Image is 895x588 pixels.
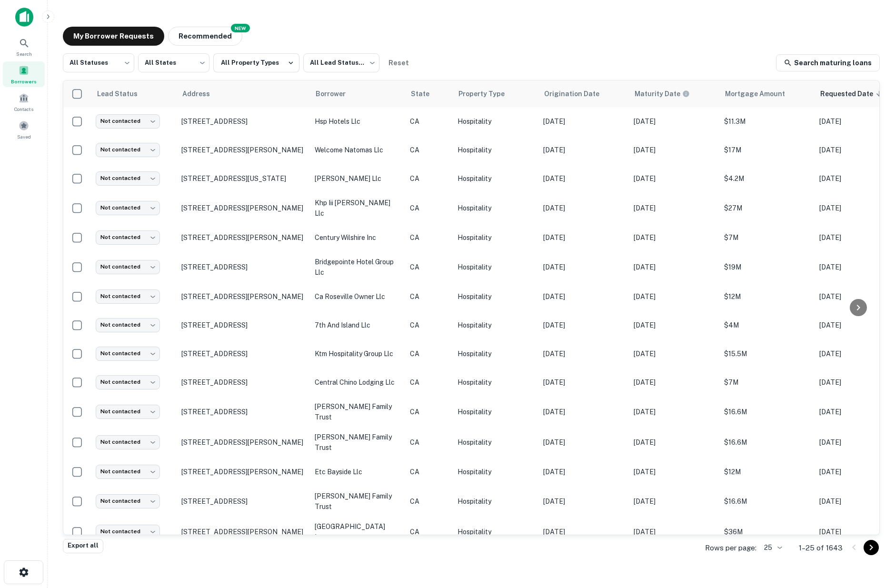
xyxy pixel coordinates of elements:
[410,291,448,302] p: CA
[96,375,160,389] div: Not contacted
[411,88,442,100] span: State
[181,378,305,387] p: [STREET_ADDRESS]
[543,467,624,477] p: [DATE]
[457,232,534,243] p: Hospitality
[181,349,305,358] p: [STREET_ADDRESS]
[543,377,624,388] p: [DATE]
[820,88,885,100] span: Requested Date
[16,50,32,58] span: Search
[181,321,305,329] p: [STREET_ADDRESS]
[410,320,448,330] p: CA
[724,145,810,155] p: $17M
[96,525,160,538] div: Not contacted
[634,173,715,184] p: [DATE]
[724,467,810,477] p: $12M
[181,292,305,301] p: [STREET_ADDRESS][PERSON_NAME]
[181,468,305,476] p: [STREET_ADDRESS][PERSON_NAME]
[543,145,624,155] p: [DATE]
[634,262,715,272] p: [DATE]
[634,291,715,302] p: [DATE]
[410,173,448,184] p: CA
[310,80,405,107] th: Borrower
[634,407,715,417] p: [DATE]
[457,262,534,272] p: Hospitality
[457,173,534,184] p: Hospitality
[457,467,534,477] p: Hospitality
[410,349,448,359] p: CA
[457,291,534,302] p: Hospitality
[847,512,895,558] iframe: Chat Widget
[634,116,715,127] p: [DATE]
[543,496,624,507] p: [DATE]
[635,89,680,99] h6: Maturity Date
[760,541,784,555] div: 25
[17,133,31,140] span: Saved
[96,318,160,332] div: Not contacted
[543,407,624,417] p: [DATE]
[14,105,33,113] span: Contacts
[96,405,160,419] div: Not contacted
[3,117,45,142] a: Saved
[315,232,400,243] p: century wilshire inc
[457,527,534,537] p: Hospitality
[231,24,250,32] div: NEW
[724,437,810,448] p: $16.6M
[315,491,400,512] p: [PERSON_NAME] family trust
[181,146,305,154] p: [STREET_ADDRESS][PERSON_NAME]
[181,263,305,271] p: [STREET_ADDRESS]
[181,204,305,212] p: [STREET_ADDRESS][PERSON_NAME]
[634,437,715,448] p: [DATE]
[315,320,400,330] p: 7th and island llc
[457,145,534,155] p: Hospitality
[213,53,299,72] button: All Property Types
[543,527,624,537] p: [DATE]
[724,173,810,184] p: $4.2M
[635,89,702,99] span: Maturity dates displayed may be estimated. Please contact the lender for the most accurate maturi...
[11,78,37,85] span: Borrowers
[315,145,400,155] p: welcome natomas llc
[544,88,612,100] span: Origination Date
[3,61,45,87] a: Borrowers
[3,34,45,60] div: Search
[776,54,880,71] a: Search maturing loans
[181,233,305,242] p: [STREET_ADDRESS][PERSON_NAME]
[724,116,810,127] p: $11.3M
[168,27,242,46] button: Recommended
[410,116,448,127] p: CA
[543,349,624,359] p: [DATE]
[724,291,810,302] p: $12M
[96,347,160,360] div: Not contacted
[177,80,310,107] th: Address
[96,201,160,215] div: Not contacted
[96,494,160,508] div: Not contacted
[410,203,448,213] p: CA
[315,257,400,278] p: bridgepointe hotel group llc
[458,88,517,100] span: Property Type
[91,80,177,107] th: Lead Status
[543,116,624,127] p: [DATE]
[634,320,715,330] p: [DATE]
[181,174,305,183] p: [STREET_ADDRESS][US_STATE]
[315,401,400,422] p: [PERSON_NAME] family trust
[410,527,448,537] p: CA
[96,143,160,157] div: Not contacted
[315,349,400,359] p: ktm hospitality group llc
[410,377,448,388] p: CA
[457,203,534,213] p: Hospitality
[725,88,797,100] span: Mortgage Amount
[63,27,164,46] button: My Borrower Requests
[724,349,810,359] p: $15.5M
[316,88,358,100] span: Borrower
[543,262,624,272] p: [DATE]
[96,114,160,128] div: Not contacted
[634,232,715,243] p: [DATE]
[315,467,400,477] p: etc bayside llc
[724,232,810,243] p: $7M
[724,377,810,388] p: $7M
[315,116,400,127] p: hsp hotels llc
[410,232,448,243] p: CA
[181,438,305,447] p: [STREET_ADDRESS][PERSON_NAME]
[724,262,810,272] p: $19M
